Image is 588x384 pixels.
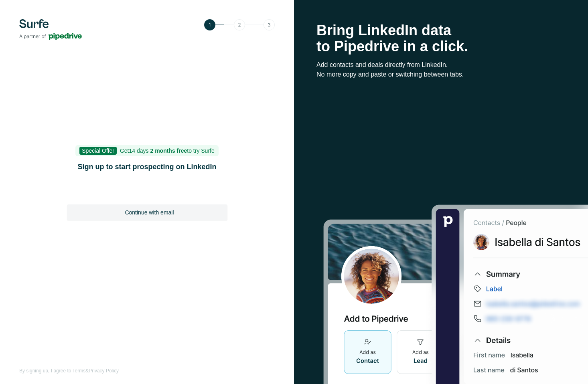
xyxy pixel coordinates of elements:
[19,368,71,374] span: By signing up, I agree to
[85,368,89,374] span: &
[67,161,227,172] h1: Sign up to start prospecting on LinkedIn
[125,208,174,216] span: Continue with email
[19,19,82,40] img: Surfe's logo
[120,148,215,154] span: Get to try Surfe
[316,70,566,79] p: No more copy and paste or switching between tabs.
[129,148,149,154] s: 14 days
[79,147,117,155] span: Special Offer
[150,148,187,154] b: 2 months free
[323,204,588,384] img: Surfe Stock Photo - Selling good vibes
[316,22,566,55] h1: Bring LinkedIn data to Pipedrive in a click.
[204,19,275,30] img: Step 1
[73,368,86,374] a: Terms
[316,60,566,70] p: Add contacts and deals directly from LinkedIn.
[89,368,119,374] a: Privacy Policy
[63,183,231,200] iframe: Schaltfläche „Über Google anmelden“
